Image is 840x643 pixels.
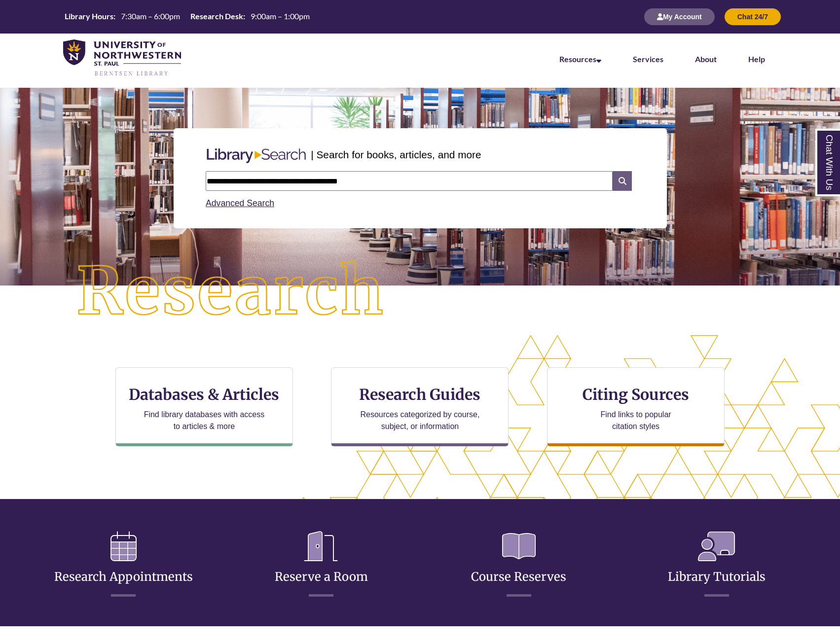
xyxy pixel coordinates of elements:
[42,226,420,357] img: Research
[633,54,663,64] a: Services
[576,385,696,404] h3: Citing Sources
[695,54,717,64] a: About
[311,147,481,162] p: | Search for books, articles, and more
[547,367,725,446] a: Citing Sources Find links to popular citation styles
[61,11,117,22] th: Library Hours:
[121,11,180,21] span: 7:30am – 6:00pm
[275,545,368,584] a: Reserve a Room
[471,545,566,584] a: Course Reserves
[251,11,310,21] span: 9:00am – 1:00pm
[356,409,484,432] p: Resources categorized by course, subject, or information
[339,385,500,404] h3: Research Guides
[588,409,684,432] p: Find links to popular citation styles
[124,385,285,404] h3: Databases & Articles
[559,54,601,64] a: Resources
[61,11,314,23] a: Hours Today
[644,8,715,25] button: My Account
[140,409,269,432] p: Find library databases with access to articles & more
[725,12,781,21] a: Chat 24/7
[61,11,314,22] table: Hours Today
[331,367,509,446] a: Research Guides Resources categorized by course, subject, or information
[613,171,631,191] i: Search
[202,144,311,167] img: Libary Search
[54,545,193,584] a: Research Appointments
[115,367,293,446] a: Databases & Articles Find library databases with access to articles & more
[644,12,715,21] a: My Account
[206,198,274,208] a: Advanced Search
[725,8,781,25] button: Chat 24/7
[186,11,247,22] th: Research Desk:
[748,54,765,64] a: Help
[668,545,766,584] a: Library Tutorials
[63,39,181,77] img: UNWSP Library Logo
